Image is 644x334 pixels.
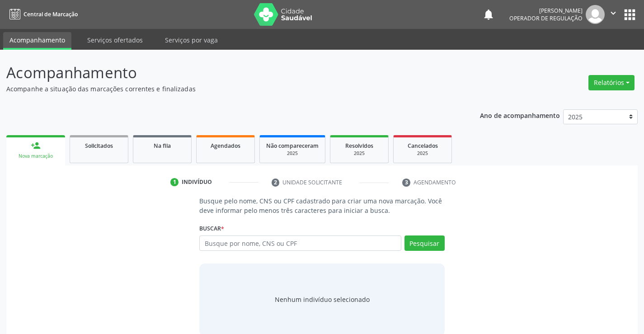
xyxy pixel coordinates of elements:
[408,142,438,150] span: Cancelados
[588,75,635,90] button: Relatórios
[3,32,71,50] a: Acompanhamento
[509,14,583,22] span: Operador de regulação
[6,7,78,22] a: Central de Marcação
[608,8,618,18] i: 
[199,221,224,235] label: Buscar
[170,178,179,186] div: 1
[154,142,171,150] span: Na fila
[400,150,445,157] div: 2025
[275,295,370,304] div: Nenhum indivíduo selecionado
[509,7,583,14] div: [PERSON_NAME]
[6,61,448,84] p: Acompanhamento
[6,84,448,94] p: Acompanhe a situação das marcações correntes e finalizadas
[266,142,319,150] span: Não compareceram
[199,196,444,215] p: Busque pelo nome, CNS ou CPF cadastrado para criar uma nova marcação. Você deve informar pelo men...
[199,235,401,251] input: Busque por nome, CNS ou CPF
[266,150,319,157] div: 2025
[482,8,495,21] button: notifications
[605,5,622,24] button: 
[182,178,212,186] div: Indivíduo
[345,142,373,150] span: Resolvidos
[31,141,41,151] div: person_add
[24,10,78,18] span: Central de Marcação
[85,142,113,150] span: Solicitados
[13,153,59,160] div: Nova marcação
[81,32,149,48] a: Serviços ofertados
[404,235,445,251] button: Pesquisar
[211,142,240,150] span: Agendados
[586,5,605,24] img: img
[159,32,224,48] a: Serviços por vaga
[480,109,560,121] p: Ano de acompanhamento
[337,150,382,157] div: 2025
[622,7,638,23] button: apps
